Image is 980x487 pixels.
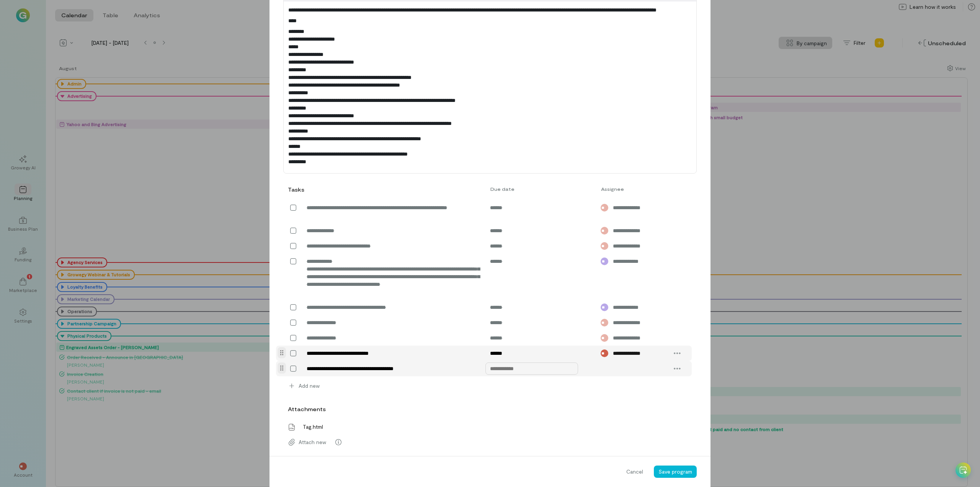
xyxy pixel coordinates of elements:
div: editable markdown [284,2,696,173]
div: Attach new [283,435,697,450]
span: Cancel [626,468,643,476]
span: Save program [658,468,692,475]
span: Tag.html [299,423,323,431]
div: Due date [486,186,596,192]
div: Assignee [596,186,670,192]
span: Attach new [299,438,326,446]
div: Tasks [288,186,302,193]
button: Save program [654,466,697,478]
label: Attachments [288,405,326,413]
span: Add new [299,382,320,390]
